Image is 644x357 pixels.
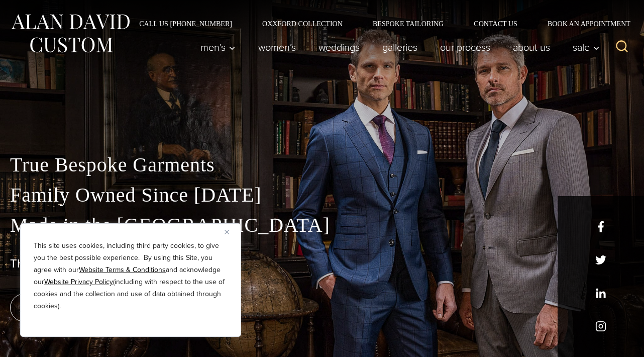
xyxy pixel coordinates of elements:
[610,35,634,59] button: View Search Form
[200,42,236,52] span: Men’s
[189,37,605,57] nav: Primary Navigation
[358,20,459,27] a: Bespoke Tailoring
[124,20,634,27] nav: Secondary Navigation
[307,37,371,57] a: weddings
[34,240,228,312] p: This site uses cookies, including third party cookies, to give you the best possible experience. ...
[459,20,532,27] a: Contact Us
[532,20,634,27] a: Book an Appointment
[79,264,166,275] a: Website Terms & Conditions
[502,37,562,57] a: About Us
[10,11,131,56] img: Alan David Custom
[225,226,237,238] button: Close
[429,37,502,57] a: Our Process
[10,256,634,271] h1: The Best Custom Suits NYC Has to Offer
[371,37,429,57] a: Galleries
[124,20,247,27] a: Call Us [PHONE_NUMBER]
[44,277,113,287] a: Website Privacy Policy
[247,37,307,57] a: Women’s
[10,150,634,240] p: True Bespoke Garments Family Owned Since [DATE] Made in the [GEOGRAPHIC_DATA]
[247,20,358,27] a: Oxxford Collection
[10,294,151,322] a: book an appointment
[225,230,229,234] img: Close
[573,42,600,52] span: Sale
